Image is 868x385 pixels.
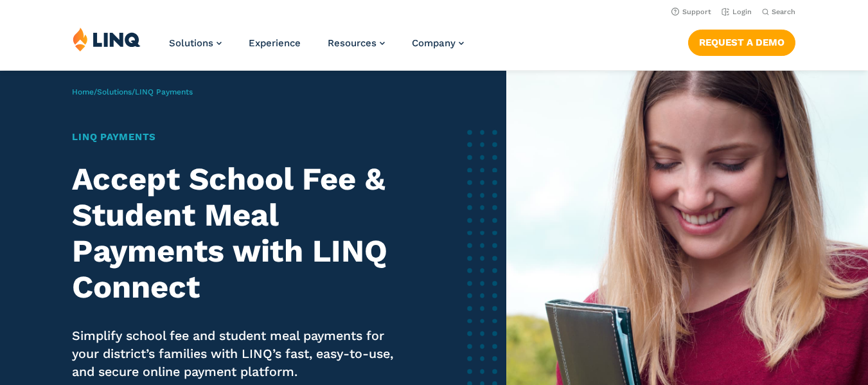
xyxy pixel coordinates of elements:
p: Simplify school fee and student meal payments for your district’s families with LINQ’s fast, easy... [72,327,414,382]
a: Home [72,87,94,96]
span: Search [772,8,795,16]
h2: Accept School Fee & Student Meal Payments with LINQ Connect [72,161,414,305]
a: Request a Demo [688,30,795,55]
a: Resources [328,37,385,49]
nav: Button Navigation [688,27,795,55]
nav: Primary Navigation [169,27,464,69]
a: Solutions [97,87,132,96]
span: Company [412,37,456,49]
button: Open Search Bar [762,7,795,17]
a: Solutions [169,37,222,49]
a: Company [412,37,464,49]
h1: LINQ Payments [72,130,414,145]
a: Support [671,8,711,16]
span: LINQ Payments [135,87,193,96]
span: Resources [328,37,376,49]
a: Login [722,8,752,16]
span: Solutions [169,37,213,49]
img: LINQ | K‑12 Software [73,27,141,51]
a: Experience [249,37,301,49]
span: / / [72,87,193,96]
